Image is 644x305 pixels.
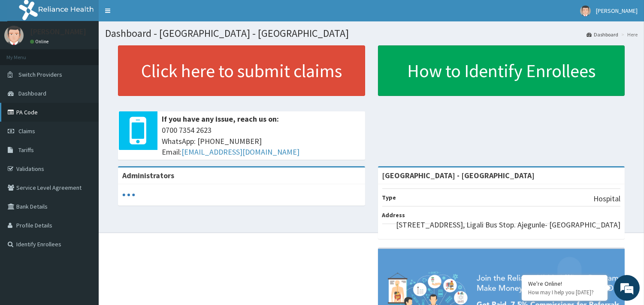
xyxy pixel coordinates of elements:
h1: Dashboard - [GEOGRAPHIC_DATA] - [GEOGRAPHIC_DATA] [105,28,638,39]
span: [PERSON_NAME] [596,7,638,15]
b: If you have any issue, reach us on: [162,114,279,124]
div: We're Online! [528,280,601,287]
span: 0700 7354 2623 WhatsApp: [PHONE_NUMBER] Email: [162,125,361,158]
a: Dashboard [587,31,618,38]
strong: [GEOGRAPHIC_DATA] - [GEOGRAPHIC_DATA] [382,170,535,180]
p: Hospital [593,193,620,204]
img: User Image [580,6,591,16]
p: How may I help you today? [528,289,601,296]
b: Administrators [122,170,174,180]
span: Tariffs [18,146,34,154]
p: [PERSON_NAME] [30,28,86,36]
span: Dashboard [18,90,46,97]
svg: audio-loading [122,188,135,201]
a: [EMAIL_ADDRESS][DOMAIN_NAME] [181,147,299,157]
a: Online [30,39,51,45]
span: Claims [18,127,35,135]
li: Here [619,31,638,38]
a: Click here to submit claims [118,45,365,96]
img: User Image [4,26,24,45]
b: Type [382,194,396,201]
p: [STREET_ADDRESS], Ligali Bus Stop. Ajegunle- [GEOGRAPHIC_DATA] [396,219,620,230]
span: Switch Providers [18,71,62,78]
a: How to Identify Enrollees [378,45,625,96]
b: Address [382,211,405,219]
